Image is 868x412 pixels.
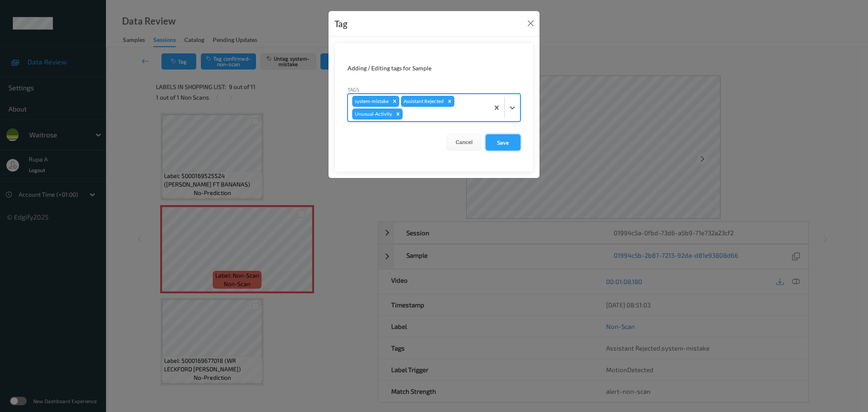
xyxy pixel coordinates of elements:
[401,96,445,107] div: Assistant Rejected
[447,134,481,150] button: Cancel
[393,109,403,120] div: Remove Unusual-Activity
[486,134,520,150] button: Save
[334,17,348,31] div: Tag
[445,96,454,107] div: Remove Assistant Rejected
[352,96,390,107] div: system-mistake
[348,86,359,93] label: Tags
[352,109,393,120] div: Unusual-Activity
[390,96,399,107] div: Remove system-mistake
[348,64,520,72] div: Adding / Editing tags for Sample
[525,17,537,29] button: Close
